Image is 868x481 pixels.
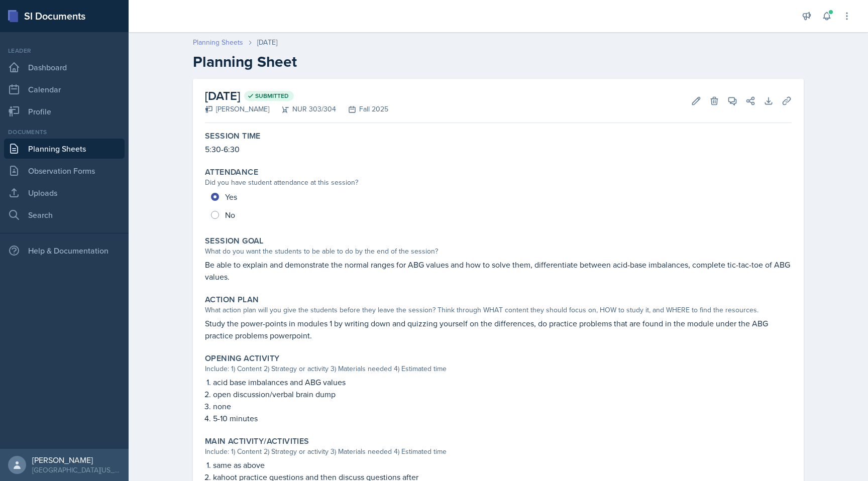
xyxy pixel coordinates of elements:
div: [GEOGRAPHIC_DATA][US_STATE] in [GEOGRAPHIC_DATA] [32,465,121,475]
a: Uploads [4,183,125,203]
p: 5:30-6:30 [205,143,792,155]
p: same as above [213,459,792,471]
div: Leader [4,46,125,55]
h2: [DATE] [205,87,388,105]
span: Submitted [255,92,289,100]
div: NUR 303/304 [269,104,336,114]
a: Dashboard [4,57,125,77]
a: Planning Sheets [4,139,125,159]
label: Action Plan [205,295,259,305]
a: Search [4,205,125,225]
div: Fall 2025 [336,104,388,114]
div: What do you want the students to be able to do by the end of the session? [205,246,792,257]
a: Calendar [4,79,125,99]
div: [DATE] [257,37,277,48]
label: Session Goal [205,236,264,246]
div: Did you have student attendance at this session? [205,177,792,188]
h2: Planning Sheet [193,53,804,71]
label: Opening Activity [205,353,279,364]
div: Include: 1) Content 2) Strategy or activity 3) Materials needed 4) Estimated time [205,446,792,457]
a: Planning Sheets [193,37,243,48]
p: Study the power-points in modules 1 by writing down and quizzing yourself on the differences, do ... [205,317,792,341]
a: Observation Forms [4,161,125,181]
label: Session Time [205,131,261,141]
div: Help & Documentation [4,240,125,261]
div: Documents [4,128,125,137]
p: open discussion/verbal brain dump [213,388,792,400]
p: acid base imbalances and ABG values [213,376,792,388]
p: 5-10 minutes [213,412,792,424]
div: [PERSON_NAME] [205,104,269,114]
a: Profile [4,101,125,122]
p: none [213,400,792,412]
label: Attendance [205,167,258,177]
div: [PERSON_NAME] [32,455,121,465]
div: What action plan will you give the students before they leave the session? Think through WHAT con... [205,305,792,315]
p: Be able to explain and demonstrate the normal ranges for ABG values and how to solve them, differ... [205,259,792,283]
label: Main Activity/Activities [205,436,309,446]
div: Include: 1) Content 2) Strategy or activity 3) Materials needed 4) Estimated time [205,364,792,374]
